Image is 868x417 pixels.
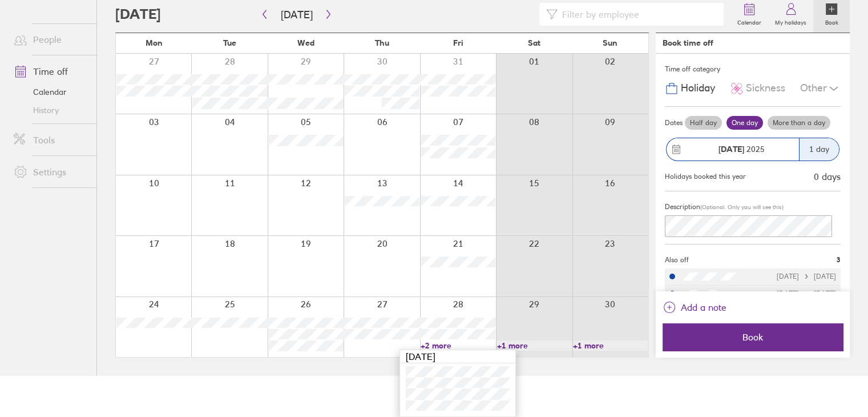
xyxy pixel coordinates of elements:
a: Settings [5,161,96,183]
a: +2 more [421,340,495,351]
label: My holidays [768,16,813,26]
div: [DATE] [400,350,515,363]
label: One day [726,116,763,130]
div: 1 day [799,138,839,161]
div: [DATE] [DATE] [777,290,836,298]
a: Tools [5,129,96,151]
a: +1 more [573,340,648,351]
button: Book [663,323,843,351]
span: Sickness [746,82,785,94]
button: [DATE] [272,5,322,24]
span: Add a note [681,298,726,316]
div: 0 days [814,171,841,182]
label: More than a day [768,116,830,130]
button: [DATE] 20251 day [665,132,841,167]
span: Holiday [681,82,715,94]
a: People [5,28,96,51]
span: 3 [837,256,841,264]
span: Dates [665,119,683,127]
span: 2025 [718,145,765,154]
span: Description [665,202,700,211]
a: +1 more [496,340,571,351]
div: Time off category [665,61,841,78]
div: Holidays booked this year [665,173,746,181]
label: Half day [685,116,722,130]
a: Time off [5,60,96,83]
span: Sat [528,38,540,47]
div: Other [800,78,841,99]
span: Wed [297,38,314,47]
label: Book [818,16,845,26]
a: History [5,101,96,119]
span: Sun [603,38,617,47]
div: Book time off [663,38,713,47]
input: Filter by employee [558,3,717,25]
strong: [DATE] [718,144,744,154]
span: Fri [453,38,463,47]
span: (Optional. Only you will see this) [700,203,784,211]
label: Calendar [730,16,768,26]
span: Tue [223,38,236,47]
button: Add a note [663,298,726,316]
span: Thu [375,38,389,47]
span: Book [671,332,835,342]
a: Calendar [5,83,96,101]
span: Also off [665,256,689,264]
div: [DATE] [DATE] [777,272,836,280]
span: Mon [146,38,163,47]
